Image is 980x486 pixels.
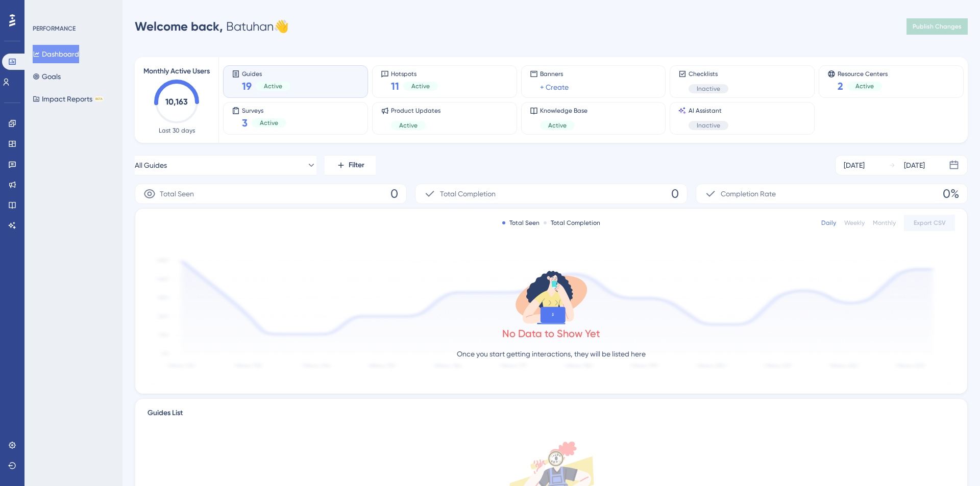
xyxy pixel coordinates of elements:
[325,155,376,175] button: Filter
[159,126,195,135] span: Last 30 days
[838,70,888,77] span: Resource Centers
[399,121,418,130] span: Active
[242,79,252,93] span: 19
[855,82,874,90] span: Active
[540,107,587,115] span: Knowledge Base
[540,81,569,93] a: + Create
[135,155,316,175] button: All Guides
[544,219,600,227] div: Total Completion
[391,79,399,93] span: 11
[242,116,248,130] span: 3
[502,326,600,341] div: No Data to Show Yet
[135,159,167,171] span: All Guides
[411,82,430,90] span: Active
[165,97,188,107] text: 10,163
[390,186,398,202] span: 0
[721,188,776,200] span: Completion Rate
[33,45,79,63] button: Dashboard
[33,67,61,86] button: Goals
[349,159,364,171] span: Filter
[697,121,720,130] span: Inactive
[548,121,567,130] span: Active
[697,85,720,93] span: Inactive
[943,186,959,202] span: 0%
[457,348,646,360] p: Once you start getting interactions, they will be listed here
[906,18,968,35] button: Publish Changes
[821,219,836,227] div: Daily
[143,65,210,78] span: Monthly Active Users
[873,219,896,227] div: Monthly
[260,119,278,127] span: Active
[33,24,76,33] div: PERFORMANCE
[904,159,925,171] div: [DATE]
[844,219,865,227] div: Weekly
[264,82,282,90] span: Active
[540,70,569,78] span: Banners
[135,18,289,35] div: Batuhan 👋
[440,188,496,200] span: Total Completion
[148,407,183,425] span: Guides List
[242,107,286,114] span: Surveys
[689,107,728,115] span: AI Assistant
[914,219,946,227] span: Export CSV
[94,96,104,101] div: BETA
[135,19,223,34] span: Welcome back,
[160,188,194,200] span: Total Seen
[33,90,104,108] button: Impact ReportsBETA
[391,70,438,77] span: Hotspots
[689,70,728,78] span: Checklists
[904,215,955,231] button: Export CSV
[844,159,865,171] div: [DATE]
[671,186,679,202] span: 0
[391,107,440,115] span: Product Updates
[242,70,290,77] span: Guides
[838,79,843,93] span: 2
[913,22,962,31] span: Publish Changes
[502,219,540,227] div: Total Seen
